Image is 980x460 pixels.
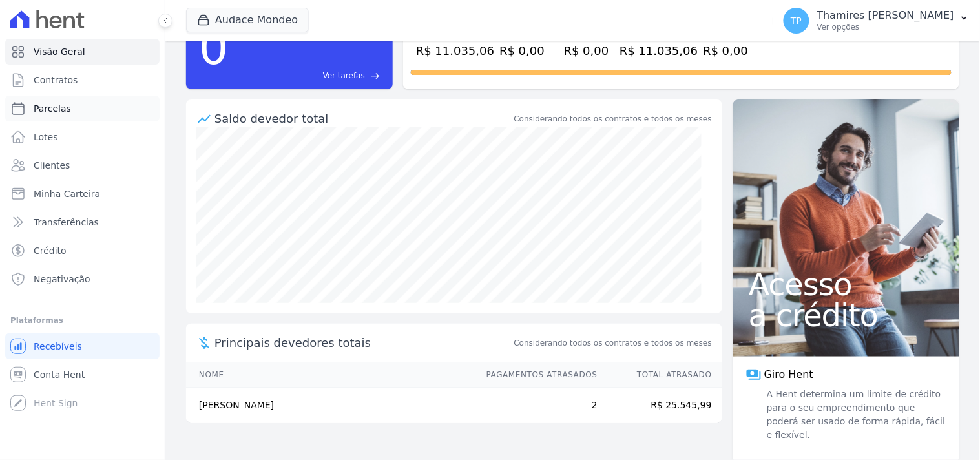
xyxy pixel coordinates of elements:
span: Negativação [34,273,90,286]
a: Parcelas [5,96,160,121]
button: Audace Mondeo [186,8,309,32]
span: TP [791,16,802,25]
div: 0 [199,14,229,81]
a: Recebíveis [5,333,160,359]
span: Ver tarefas [323,70,365,81]
a: Transferências [5,209,160,235]
span: Visão Geral [34,45,85,58]
div: R$ 11.035,06 [620,42,698,59]
span: Minha Carteira [34,187,100,200]
th: Nome [186,362,474,388]
div: R$ 0,00 [564,42,614,59]
span: Considerando todos os contratos e todos os meses [514,337,712,349]
span: Recebíveis [34,340,82,353]
span: Giro Hent [764,367,813,382]
a: Minha Carteira [5,181,160,207]
span: Acesso [749,269,944,300]
p: Ver opções [817,22,954,32]
span: Lotes [34,131,58,143]
a: Clientes [5,152,160,178]
a: Negativação [5,266,160,292]
span: Clientes [34,159,70,172]
span: Crédito [34,244,67,257]
div: Considerando todos os contratos e todos os meses [514,113,712,125]
button: TP Thamires [PERSON_NAME] Ver opções [773,3,980,39]
span: Conta Hent [34,368,85,381]
div: R$ 0,00 [703,42,764,59]
a: Visão Geral [5,39,160,65]
p: Thamires [PERSON_NAME] [817,9,954,22]
a: Lotes [5,124,160,150]
div: Plataformas [10,313,154,328]
span: Principais devedores totais [214,334,512,351]
th: Pagamentos Atrasados [474,362,598,388]
a: Ver tarefas east [234,70,380,81]
span: Contratos [34,74,78,87]
div: Saldo devedor total [214,110,512,127]
span: Parcelas [34,102,71,115]
td: 2 [474,388,598,423]
td: [PERSON_NAME] [186,388,474,423]
a: Conta Hent [5,362,160,388]
span: east [370,71,380,81]
th: Total Atrasado [598,362,722,388]
a: Contratos [5,67,160,93]
div: R$ 0,00 [499,42,559,59]
td: R$ 25.545,99 [598,388,722,423]
span: A Hent determina um limite de crédito para o seu empreendimento que poderá ser usado de forma ráp... [764,388,946,442]
span: a crédito [749,300,944,331]
span: Transferências [34,216,99,229]
a: Crédito [5,238,160,264]
div: R$ 11.035,06 [416,42,494,59]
